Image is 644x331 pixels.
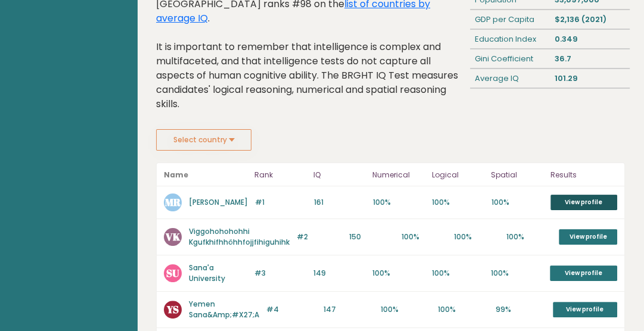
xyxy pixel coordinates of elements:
text: YS [166,302,179,316]
p: 100% [506,232,552,242]
a: Sana'a University [189,263,225,283]
p: 100% [372,268,424,279]
p: 100% [438,304,488,315]
b: Name [164,170,188,180]
a: Yemen Sana&Amp;#X27;A [189,299,259,320]
a: Viggohohohohhi Kgufkhifhhöhhfojjfihiguhihk [189,226,290,247]
div: 0.349 [550,30,630,49]
a: View profile [559,229,617,245]
p: 100% [402,232,447,242]
a: View profile [550,266,617,281]
div: 36.7 [550,49,630,68]
p: #3 [254,268,306,279]
p: 100% [373,197,425,208]
p: Numerical [372,168,424,182]
p: Rank [254,168,306,182]
p: 100% [454,232,499,242]
text: SU [166,266,179,280]
div: GDP per Capita [470,10,550,29]
div: 101.29 [550,69,630,88]
p: 100% [491,197,543,208]
p: 149 [313,268,365,279]
p: 100% [432,197,484,208]
p: #4 [266,304,316,315]
a: View profile [550,195,617,210]
p: Logical [432,168,484,182]
p: 99% [495,304,545,315]
p: #1 [255,197,307,208]
p: 100% [491,268,543,279]
text: MR [165,195,181,209]
p: Spatial [491,168,543,182]
a: [PERSON_NAME] [189,197,248,207]
button: Select country [156,129,251,151]
p: #2 [297,232,342,242]
div: $2,136 (2021) [550,10,630,29]
p: 150 [349,232,394,242]
a: View profile [553,302,617,317]
p: 147 [323,304,374,315]
div: Education Index [470,30,550,49]
p: 100% [381,304,431,315]
p: IQ [313,168,365,182]
p: 100% [432,268,484,279]
div: Average IQ [470,69,550,88]
div: Gini Coefficient [470,49,550,68]
p: 161 [314,197,366,208]
text: VK [165,230,181,243]
p: Results [550,168,617,182]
